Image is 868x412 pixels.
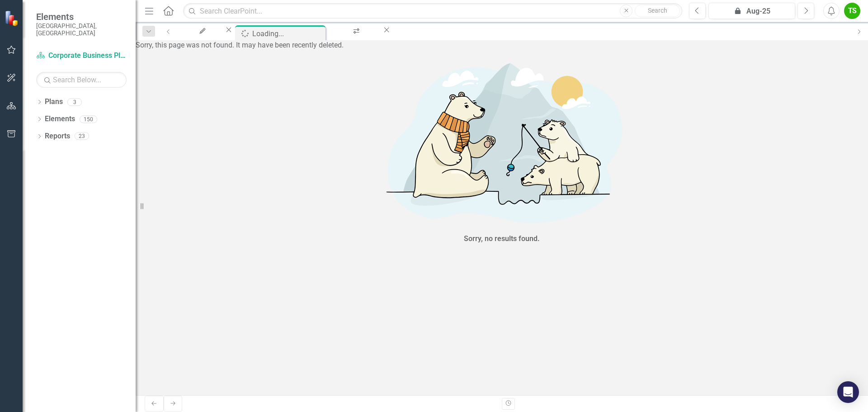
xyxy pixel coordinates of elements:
div: Aug-25 [712,6,792,17]
div: Open Intercom Messenger [837,381,859,403]
button: Search [635,5,680,17]
a: My Workspace [327,25,382,37]
a: Elements [45,114,75,124]
span: Search [648,7,667,14]
button: TS [844,3,860,19]
a: My Updates [178,25,224,37]
div: My Workspace [335,34,374,45]
div: 23 [75,133,89,140]
div: 3 [67,98,82,106]
div: Sorry, no results found. [464,234,540,244]
img: ClearPoint Strategy [5,10,20,26]
a: Plans [45,97,63,107]
button: Aug-25 [708,3,795,19]
a: Corporate Business Plan ([DATE]-[DATE]) [36,51,127,61]
div: 150 [80,115,97,123]
div: Loading... [252,28,323,39]
img: No results found [366,51,637,232]
span: Elements [36,11,127,22]
div: Sorry, this page was not found. It may have been recently deleted. [136,40,868,51]
div: My Updates [186,34,216,45]
input: Search ClearPoint... [183,3,682,19]
a: Reports [45,131,70,142]
small: [GEOGRAPHIC_DATA], [GEOGRAPHIC_DATA] [36,22,127,37]
input: Search Below... [36,72,127,88]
